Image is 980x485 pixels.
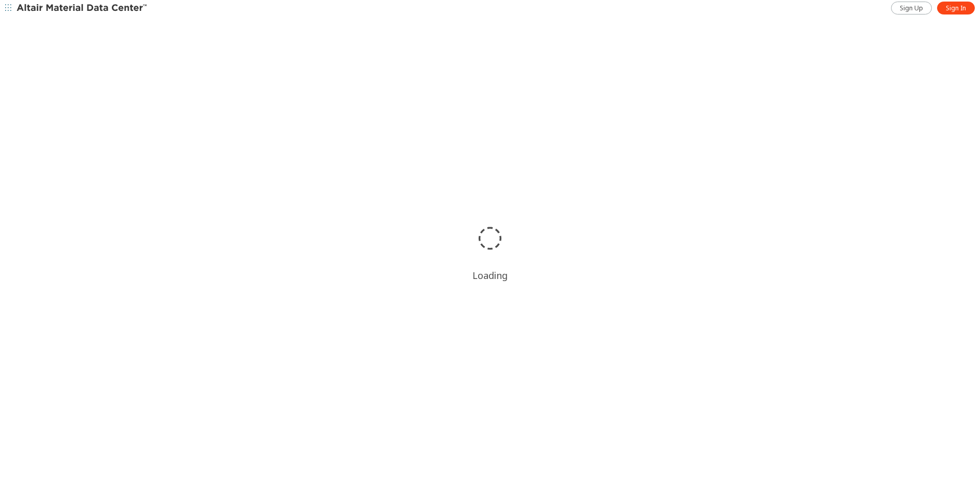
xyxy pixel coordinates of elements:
[937,2,975,14] a: Sign In
[891,2,932,14] a: Sign Up
[472,269,508,282] div: Loading
[17,3,149,13] img: Altair Material Data Center
[946,4,966,12] span: Sign In
[900,4,923,12] span: Sign Up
